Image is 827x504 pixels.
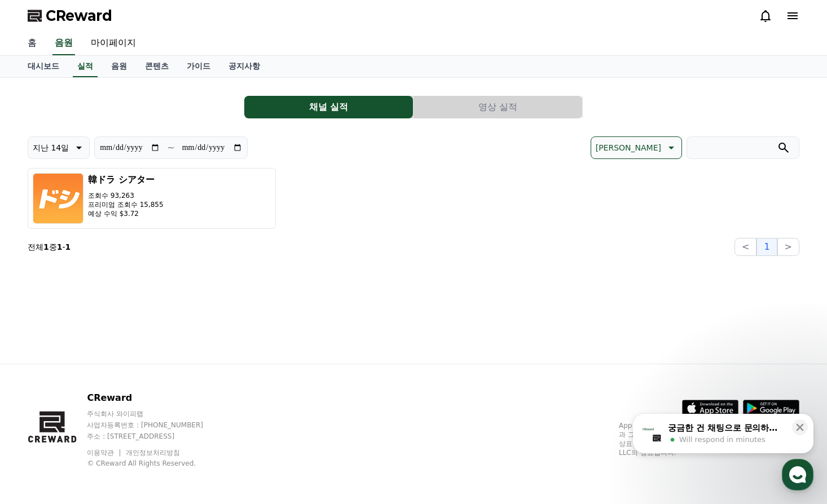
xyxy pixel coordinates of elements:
p: 지난 14일 [33,140,69,156]
button: 영상 실적 [413,96,582,118]
p: © CReward All Rights Reserved. [87,459,225,468]
a: 공지사항 [219,56,269,77]
button: 지난 14일 [28,136,90,159]
p: 예상 수익 $3.72 [88,209,164,218]
p: 전체 중 - [28,241,71,253]
span: CReward [46,7,112,25]
a: 실적 [73,56,98,77]
a: 영상 실적 [413,96,583,118]
a: 대시보드 [19,56,68,77]
strong: 1 [43,242,49,251]
p: 사업자등록번호 : [PHONE_NUMBER] [87,421,225,430]
button: [PERSON_NAME] [591,136,682,159]
strong: 1 [57,242,63,251]
a: 음원 [102,56,136,77]
img: 韓ドラ シアター [33,173,83,224]
p: ~ [167,141,174,154]
a: Home [3,357,74,386]
span: Settings [167,374,195,383]
a: 콘텐츠 [136,56,178,77]
a: CReward [28,7,112,25]
p: 주식회사 와이피랩 [87,409,225,418]
p: 조회수 93,263 [88,191,164,200]
h3: 韓ドラ シアター [88,173,164,187]
p: CReward [87,391,225,405]
a: Settings [146,357,217,386]
a: Messages [74,357,146,386]
a: 이용약관 [87,449,122,457]
span: Home [29,374,49,383]
span: Messages [94,375,127,384]
button: 채널 실적 [244,96,413,118]
strong: 1 [65,242,71,251]
p: 주소 : [STREET_ADDRESS] [87,432,225,441]
a: 채널 실적 [244,96,413,118]
a: 가이드 [178,56,219,77]
button: > [777,238,799,256]
p: App Store, iCloud, iCloud Drive 및 iTunes Store는 미국과 그 밖의 나라 및 지역에서 등록된 Apple Inc.의 서비스 상표입니다. Goo... [619,421,799,457]
a: 개인정보처리방침 [126,449,180,457]
button: 1 [756,238,777,256]
a: 음원 [52,32,75,55]
p: 프리미엄 조회수 15,855 [88,200,164,209]
p: [PERSON_NAME] [596,140,661,156]
button: 韓ドラ シアター 조회수 93,263 프리미엄 조회수 15,855 예상 수익 $3.72 [28,168,276,229]
button: < [734,238,756,256]
a: 홈 [19,32,46,55]
a: 마이페이지 [82,32,145,55]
